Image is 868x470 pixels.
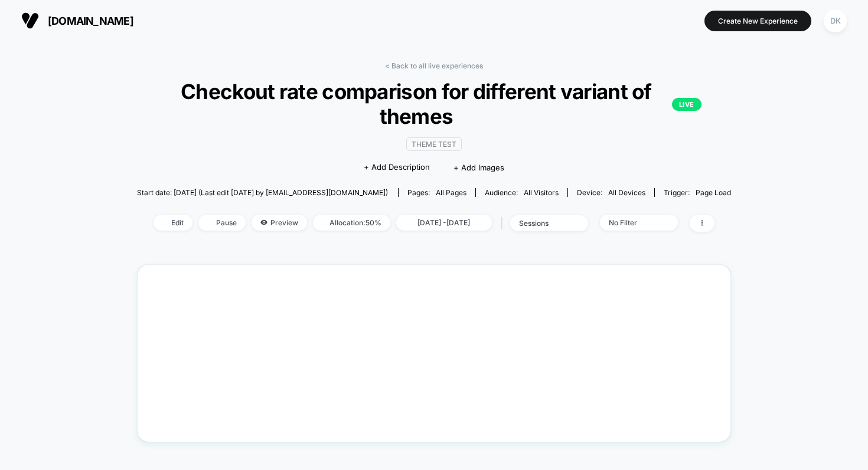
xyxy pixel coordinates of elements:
[48,15,133,27] span: [DOMAIN_NAME]
[18,11,137,30] button: [DOMAIN_NAME]
[313,215,390,231] span: Allocation: 50%
[498,215,510,232] span: |
[137,188,388,197] span: Start date: [DATE] (Last edit [DATE] by [EMAIL_ADDRESS][DOMAIN_NAME])
[396,215,492,231] span: [DATE] - [DATE]
[672,98,701,111] p: LIVE
[21,12,39,29] img: Visually logo
[704,11,811,31] button: Create New Experience
[820,9,850,33] button: DK
[252,215,307,231] span: Preview
[436,188,466,197] span: all pages
[385,61,483,70] a: < Back to all live experiences
[406,137,462,151] span: Theme Test
[608,188,645,197] span: all devices
[453,163,504,172] span: + Add Images
[485,188,559,197] div: Audience:
[407,188,466,197] div: Pages:
[524,188,559,197] span: All Visitors
[167,79,701,129] span: Checkout rate comparison for different variant of themes
[609,218,656,227] div: No Filter
[664,188,731,197] div: Trigger:
[567,188,654,197] span: Device:
[154,215,192,231] span: Edit
[696,188,731,197] span: Page Load
[364,162,430,173] span: + Add Description
[519,219,566,228] div: sessions
[198,215,246,231] span: Pause
[824,9,847,32] div: DK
